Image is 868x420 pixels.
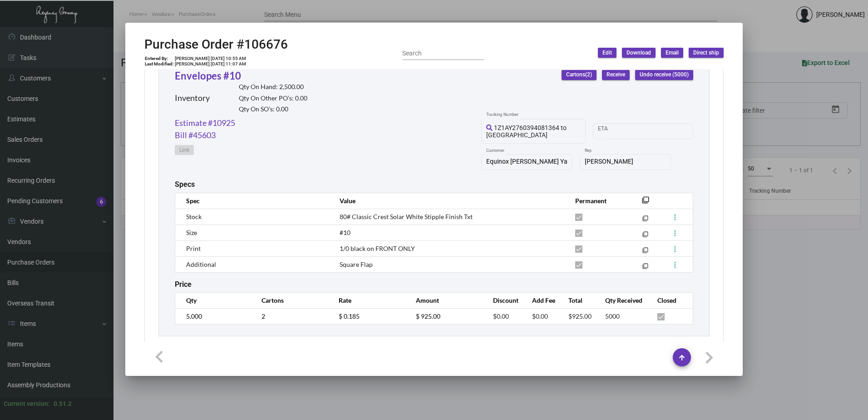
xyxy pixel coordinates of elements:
span: Size [186,229,197,236]
button: Edit [598,48,616,58]
div: Current version: [4,399,50,409]
h2: Price [175,280,192,289]
span: Stock [186,213,202,220]
span: (2) [585,72,592,78]
th: Total [559,292,596,308]
span: Square Flap [340,260,373,268]
mat-icon: filter_none [642,199,649,206]
th: Value [330,193,566,209]
h2: Specs [175,180,195,189]
button: Receive [602,70,630,80]
button: Direct ship [689,48,724,58]
td: Entered By: [144,56,174,61]
h2: Qty On SO’s: 0.00 [239,105,307,113]
span: Undo receive (5000) [640,71,689,79]
th: Spec [175,193,330,209]
button: Cartons(2) [562,70,597,80]
mat-icon: filter_none [642,217,648,223]
th: Cartons [252,292,330,308]
a: Envelopes #10 [175,70,241,82]
th: Add Fee [523,292,559,308]
input: Start date [598,127,626,135]
span: Cartons [566,71,592,79]
th: Discount [484,292,523,308]
button: Email [661,48,683,58]
td: Last Modified: [144,61,174,67]
span: Print [186,245,201,252]
mat-icon: filter_none [642,265,648,271]
button: Undo receive (5000) [635,70,693,80]
h2: Purchase Order #106676 [144,37,288,52]
span: Edit [602,49,612,57]
mat-icon: filter_none [642,233,648,239]
button: Download [622,48,656,58]
th: Closed [648,292,693,308]
mat-icon: filter_none [642,249,648,255]
span: $0.00 [532,312,548,320]
span: $925.00 [568,312,592,320]
a: Bill #45603 [175,129,216,141]
h2: Qty On Hand: 2,500.00 [239,83,307,91]
span: Download [626,49,651,57]
th: Qty [175,292,252,308]
span: 1/0 black on FRONT ONLY [340,245,415,252]
th: Amount [407,292,484,308]
th: Rate [330,292,407,308]
span: Link [179,146,189,154]
td: [PERSON_NAME] [DATE] 11:07 AM [174,61,247,67]
td: [PERSON_NAME] [DATE] 10:55 AM [174,56,247,61]
span: Email [666,49,679,57]
span: Receive [607,71,625,79]
h2: Qty On Other PO’s: 0.00 [239,95,307,102]
input: End date [634,127,677,135]
button: Link [175,145,194,155]
span: 5000 [605,312,620,320]
span: #10 [340,229,350,236]
th: Permanent [566,193,628,209]
span: 1Z1AY2760394081364 to [GEOGRAPHIC_DATA] [486,124,567,139]
div: 0.51.2 [54,399,72,409]
span: 80# Classic Crest Solar White Stipple Finish Txt [340,213,473,220]
span: Direct ship [693,49,719,57]
h2: Inventory [175,93,210,103]
span: Additional [186,260,216,268]
th: Qty Received [596,292,649,308]
a: Estimate #10925 [175,117,235,129]
span: $0.00 [493,312,509,320]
